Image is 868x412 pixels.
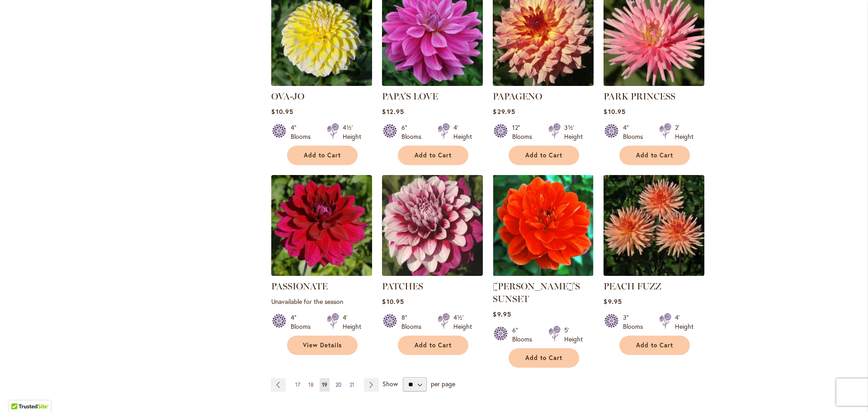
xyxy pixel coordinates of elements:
[287,146,358,165] button: Add to Cart
[293,378,302,392] a: 17
[636,341,673,349] span: Add to Cart
[675,313,693,331] div: 4' Height
[287,336,358,355] a: View Details
[512,123,538,141] div: 12" Blooms
[343,123,361,141] div: 4½' Height
[382,281,423,292] a: PATCHES
[415,152,452,159] span: Add to Cart
[525,354,562,362] span: Add to Cart
[382,297,404,306] span: $10.95
[382,107,404,116] span: $12.95
[291,313,316,331] div: 4" Blooms
[271,297,372,306] p: Unavailable for the season
[675,123,693,141] div: 2' Height
[509,348,579,368] button: Add to Cart
[493,269,594,278] a: PATRICIA ANN'S SUNSET
[415,341,452,349] span: Add to Cart
[525,152,562,159] span: Add to Cart
[382,269,483,278] a: Patches
[322,381,327,388] span: 19
[308,381,314,388] span: 18
[509,146,579,165] button: Add to Cart
[333,378,344,392] a: 20
[382,91,438,102] a: PAPA'S LOVE
[604,175,704,276] img: PEACH FUZZ
[431,379,455,388] span: per page
[271,107,293,116] span: $10.95
[636,152,673,159] span: Add to Cart
[401,123,427,141] div: 6" Blooms
[604,269,704,278] a: PEACH FUZZ
[493,281,580,304] a: [PERSON_NAME]'S SUNSET
[7,380,32,405] iframe: Launch Accessibility Center
[453,313,472,331] div: 4½' Height
[398,336,468,355] button: Add to Cart
[271,281,328,292] a: PASSIONATE
[604,107,625,116] span: $10.95
[304,152,341,159] span: Add to Cart
[623,313,648,331] div: 3" Blooms
[382,379,398,388] span: Show
[398,146,468,165] button: Add to Cart
[512,326,538,344] div: 6" Blooms
[401,313,427,331] div: 8" Blooms
[604,297,622,306] span: $9.95
[493,175,594,276] img: PATRICIA ANN'S SUNSET
[619,336,690,355] button: Add to Cart
[623,123,648,141] div: 4" Blooms
[271,175,372,276] img: PASSIONATE
[493,107,515,116] span: $29.95
[493,310,511,318] span: $9.95
[291,123,316,141] div: 4" Blooms
[564,326,583,344] div: 5' Height
[453,123,472,141] div: 4' Height
[564,123,583,141] div: 3½' Height
[271,79,372,88] a: OVA-JO
[271,269,372,278] a: PASSIONATE
[306,378,316,392] a: 18
[382,79,483,88] a: PAPA'S LOVE
[349,381,354,388] span: 21
[343,313,361,331] div: 4' Height
[382,175,483,276] img: Patches
[303,341,342,349] span: View Details
[619,146,690,165] button: Add to Cart
[347,378,357,392] a: 21
[493,79,594,88] a: Papageno
[604,79,704,88] a: PARK PRINCESS
[335,381,341,388] span: 20
[295,381,300,388] span: 17
[604,281,661,292] a: PEACH FUZZ
[271,91,304,102] a: OVA-JO
[493,91,542,102] a: PAPAGENO
[604,91,675,102] a: PARK PRINCESS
